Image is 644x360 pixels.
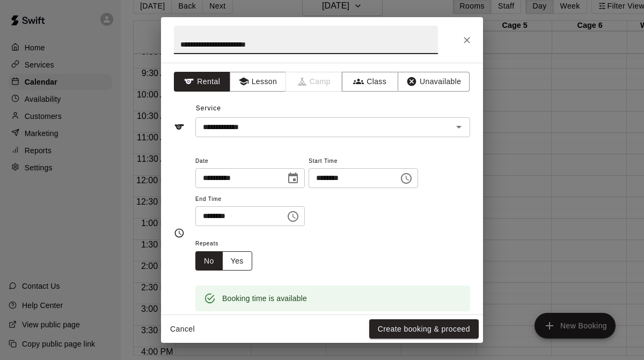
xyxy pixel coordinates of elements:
button: Cancel [165,319,200,339]
div: Booking time is available [222,289,307,308]
button: Choose time, selected time is 3:00 PM [282,206,304,227]
span: Date [195,154,305,169]
span: Service [196,104,221,112]
button: Close [457,31,477,50]
button: No [195,251,223,271]
div: outlined button group [195,251,252,271]
span: Camps can only be created in the Services page [286,72,342,92]
svg: Timing [174,228,185,238]
button: Rental [174,72,230,92]
span: Start Time [309,154,418,169]
button: Yes [222,251,252,271]
button: Create booking & proceed [369,319,479,339]
button: Open [451,119,466,134]
button: Lesson [230,72,286,92]
span: End Time [195,192,305,207]
svg: Service [174,122,185,132]
span: Repeats [195,237,261,251]
button: Class [342,72,398,92]
button: Unavailable [398,72,470,92]
button: Choose date, selected date is Jan 11, 2026 [282,168,304,189]
button: Choose time, selected time is 8:45 AM [396,168,417,189]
